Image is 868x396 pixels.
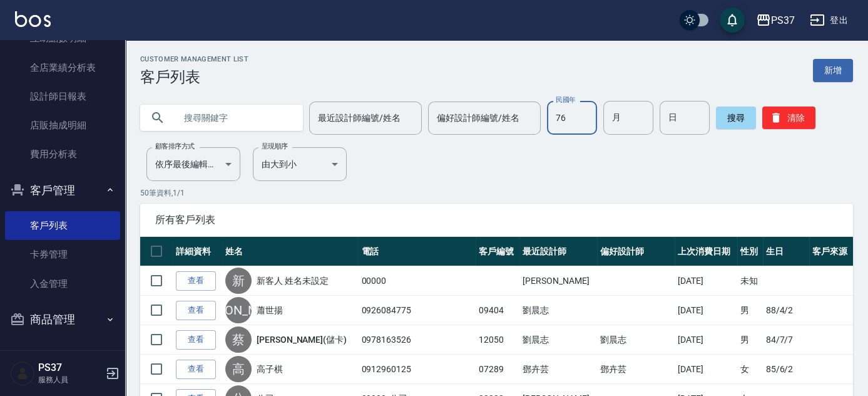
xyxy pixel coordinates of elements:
td: [DATE] [675,355,737,384]
td: 鄧卉芸 [597,355,675,384]
td: 07289 [476,355,519,384]
div: 蔡 [225,326,252,353]
h2: Customer Management List [140,55,248,63]
label: 民國年 [556,95,575,105]
button: 客戶管理 [5,174,120,207]
td: 12050 [476,325,519,355]
a: [PERSON_NAME](儲卡) [257,333,347,346]
a: 查看 [176,271,216,291]
td: 0926084775 [358,296,476,325]
div: 新 [225,268,252,294]
a: 蕭世揚 [257,304,283,316]
td: 劉晨志 [519,325,597,355]
h5: PS37 [38,362,102,374]
img: Logo [15,11,51,27]
div: 高 [225,356,252,382]
a: 查看 [176,301,216,320]
button: 搜尋 [716,107,756,129]
div: [PERSON_NAME] [225,297,252,323]
a: 查看 [176,360,216,379]
td: 0978163526 [358,325,476,355]
th: 姓名 [222,237,359,266]
a: 高子棋 [257,363,283,375]
a: 卡券管理 [5,240,120,269]
td: 男 [737,325,762,355]
div: PS37 [771,13,795,28]
a: 全店業績分析表 [5,53,120,82]
td: [DATE] [675,266,737,296]
td: [DATE] [675,296,737,325]
button: 登出 [805,9,853,32]
button: 清除 [762,107,815,129]
th: 客戶來源 [809,237,853,266]
th: 生日 [763,237,809,266]
th: 詳細資料 [173,237,222,266]
td: 女 [737,355,762,384]
td: 88/4/2 [763,296,809,325]
td: 劉晨志 [519,296,597,325]
th: 性別 [737,237,762,266]
td: [DATE] [675,325,737,355]
td: [PERSON_NAME] [519,266,597,296]
td: 未知 [737,266,762,296]
button: PS37 [751,8,800,33]
td: 09404 [476,296,519,325]
div: 由大到小 [253,147,347,181]
label: 呈現順序 [262,142,288,151]
th: 上次消費日期 [675,237,737,266]
th: 客戶編號 [476,237,519,266]
td: 男 [737,296,762,325]
p: 服務人員 [38,374,102,385]
img: Person [10,361,35,386]
th: 偏好設計師 [597,237,675,266]
th: 最近設計師 [519,237,597,266]
a: 查看 [176,330,216,350]
a: 費用分析表 [5,140,120,169]
td: 0912960125 [358,355,476,384]
div: 依序最後編輯時間 [146,147,240,181]
button: save [720,8,745,33]
h3: 客戶列表 [140,68,248,86]
a: 店販抽成明細 [5,111,120,140]
a: 設計師日報表 [5,82,120,111]
a: 客戶列表 [5,211,120,240]
input: 搜尋關鍵字 [175,101,293,135]
td: 85/6/2 [763,355,809,384]
td: 鄧卉芸 [519,355,597,384]
td: 劉晨志 [597,325,675,355]
a: 新增 [813,59,853,82]
button: 商品管理 [5,303,120,336]
th: 電話 [358,237,476,266]
label: 顧客排序方式 [155,142,195,151]
td: 00000 [358,266,476,296]
td: 84/7/7 [763,325,809,355]
p: 50 筆資料, 1 / 1 [140,187,853,199]
span: 所有客戶列表 [155,214,838,226]
a: 入金管理 [5,269,120,298]
a: 新客人 姓名未設定 [257,274,329,287]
